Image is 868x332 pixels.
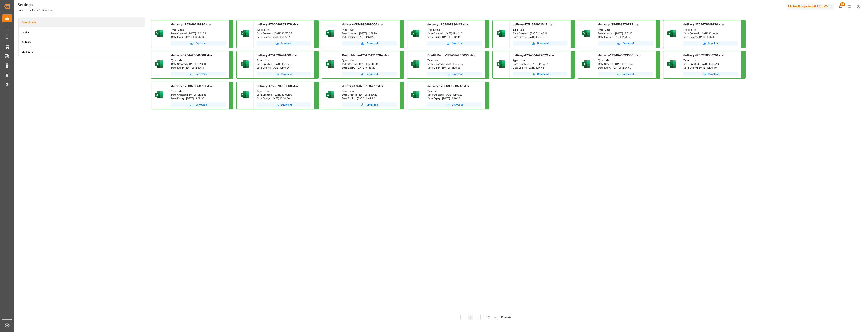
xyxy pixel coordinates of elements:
[513,32,567,35] div: Date Created : [DATE] 12:46:11
[683,59,738,62] div: Type : .xlsx
[325,90,335,100] img: microsoft-excel-2019--v1.png
[623,41,634,45] span: Download
[513,66,567,70] div: Date Expiry : [DATE] 12:47:57
[427,28,482,32] div: Type : .xlsx
[342,84,383,88] span: delivery-1753786160479.xlsx
[683,32,738,35] div: Date Created : [DATE] 13:10:19
[427,54,475,57] span: Credit Memo-1754314255656.xlsx
[475,315,481,320] li: Next Page
[342,54,389,57] span: Credit Memo-1754314719784.xlsx
[411,90,420,100] img: microsoft-excel-2019--v1.png
[598,66,653,70] div: Date Expiry : [DATE] 12:54:53
[683,23,725,26] span: delivery-1754478619770.xlsx
[683,72,738,76] a: Download
[427,23,468,26] span: delivery-1754908930125.xlsx
[342,102,397,107] button: Download
[513,35,567,39] div: Date Expiry : [DATE] 12:46:11
[342,66,397,70] div: Date Expiry : [DATE] 15:38:39
[342,93,397,97] div: Date Created : [DATE] 12:49:20
[427,35,482,39] div: Date Expiry : [DATE] 12:42:10
[452,103,463,107] span: Download
[257,102,311,107] button: Download
[366,103,378,107] span: Download
[598,62,653,66] div: Date Created : [DATE] 12:54:53
[836,2,845,11] button: show 35 new notifications
[171,41,226,46] button: Download
[452,41,463,45] span: Download
[171,84,212,88] span: delivery-1753873358701.xlsx
[427,62,482,66] div: Date Created : [DATE] 15:30:55
[257,84,298,88] span: delivery-1753873256360.xlsx
[196,72,207,76] span: Download
[325,59,335,69] img: microsoft-excel-2019--v1.png
[683,54,725,57] span: delivery-1753958380716.xlsx
[342,28,397,32] div: Type : .xlsx
[427,102,482,107] button: Download
[257,41,311,46] button: Download
[342,59,397,62] div: Type : .xlsx
[513,59,567,62] div: Type : .xlsx
[427,89,482,93] div: Type : .xlsx
[501,316,511,319] span: 18 results
[598,72,653,76] button: Download
[667,59,676,69] img: microsoft-excel-2019--v1.png
[342,97,397,100] div: Date Expiry : [DATE] 12:49:20
[840,2,845,6] span: 35
[154,59,164,69] img: microsoft-excel-2019--v1.png
[427,93,482,97] div: Date Created : [DATE] 12:46:23
[487,316,490,319] span: 100
[257,62,311,66] div: Date Created : [DATE] 12:40:24
[427,32,482,35] div: Date Created : [DATE] 12:42:10
[468,315,473,320] li: 1
[171,93,226,97] div: Date Created : [DATE] 13:02:38
[171,72,226,76] a: Download
[708,72,719,76] span: Download
[257,93,311,97] div: Date Created : [DATE] 13:00:56
[257,23,298,26] span: delivery-1755086257878.xlsx
[19,27,145,37] li: Tasks
[171,102,226,107] a: Download
[598,41,653,46] button: Download
[19,17,145,27] a: Downloads
[708,41,719,45] span: Download
[171,62,226,66] div: Date Created : [DATE] 12:40:41
[171,89,226,93] div: Type : .xlsx
[537,41,549,45] span: Download
[513,28,567,32] div: Type : .xlsx
[427,72,482,76] button: Download
[683,35,738,39] div: Date Expiry : [DATE] 13:10:19
[513,54,554,57] span: delivery-1754304477679.xlsx
[257,35,311,39] div: Date Expiry : [DATE] 13:57:37
[281,41,292,45] span: Download
[598,32,653,35] div: Date Created : [DATE] 12:51:10
[154,90,164,100] img: microsoft-excel-2019--v1.png
[427,84,469,88] span: delivery-1753699583532.xlsx
[19,47,145,57] a: My Links
[460,315,466,320] li: Previous Page
[598,23,640,26] span: delivery-1754563870879.xlsx
[342,72,397,76] button: Download
[257,72,311,76] button: Download
[623,72,634,76] span: Download
[427,59,482,62] div: Type : .xlsx
[537,72,549,76] span: Download
[171,28,226,32] div: Type : .xlsx
[427,41,482,46] button: Download
[171,97,226,100] div: Date Expiry : [DATE] 13:02:38
[171,59,226,62] div: Type : .xlsx
[281,103,292,107] span: Download
[452,72,463,76] span: Download
[154,29,164,38] img: microsoft-excel-2019--v1.png
[342,41,397,46] a: Download
[366,72,378,76] span: Download
[18,9,24,12] a: Home
[787,4,834,10] div: Melitta Europa GmbH & Co. KG
[484,315,498,320] button: open menu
